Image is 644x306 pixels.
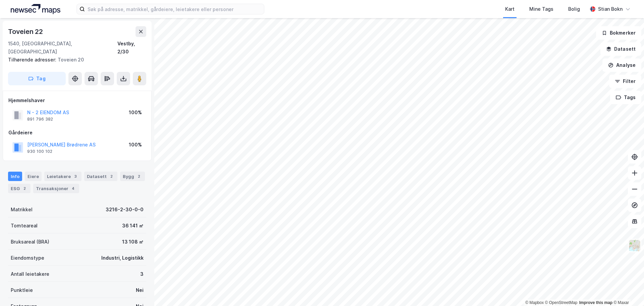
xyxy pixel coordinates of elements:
[33,184,79,193] div: Transaksjoner
[529,5,553,13] div: Mine Tags
[11,254,44,262] div: Eiendomstype
[505,5,515,13] div: Kart
[136,173,142,180] div: 2
[628,239,641,252] img: Z
[84,172,117,181] div: Datasett
[8,184,31,193] div: ESG
[117,40,146,56] div: Vestby, 2/30
[8,56,141,64] div: Toveien 20
[8,26,44,37] div: Toveien 22
[122,238,144,246] div: 13 108 ㎡
[610,274,644,306] iframe: Chat Widget
[8,72,66,85] button: Tag
[568,5,580,13] div: Bolig
[11,222,38,230] div: Tomteareal
[106,206,144,214] div: 3216-2-30-0-0
[11,4,60,14] img: logo.a4113a55bc3d86da70a041830d287a7e.svg
[25,172,42,181] div: Eiere
[609,75,641,88] button: Filter
[136,286,144,294] div: Nei
[108,173,115,180] div: 2
[8,96,146,104] div: Hjemmelshaver
[598,5,623,13] div: Stian Bokn
[8,129,146,137] div: Gårdeiere
[44,172,82,181] div: Leietakere
[122,222,144,230] div: 36 141 ㎡
[11,206,33,214] div: Matrikkel
[129,108,142,117] div: 100%
[525,300,544,305] a: Mapbox
[610,91,641,104] button: Tags
[8,40,117,56] div: 1540, [GEOGRAPHIC_DATA], [GEOGRAPHIC_DATA]
[600,42,641,56] button: Datasett
[8,57,58,62] span: Tilhørende adresser:
[129,141,142,149] div: 100%
[11,238,49,246] div: Bruksareal (BRA)
[596,26,641,40] button: Bokmerker
[101,254,144,262] div: Industri, Logistikk
[27,149,52,154] div: 930 100 102
[27,117,53,122] div: 891 796 382
[21,185,28,192] div: 2
[11,286,33,294] div: Punktleie
[140,270,144,278] div: 3
[120,172,145,181] div: Bygg
[8,172,22,181] div: Info
[602,58,641,72] button: Analyse
[610,274,644,306] div: Kontrollprogram for chat
[85,4,264,14] input: Søk på adresse, matrikkel, gårdeiere, leietakere eller personer
[579,300,612,305] a: Improve this map
[70,185,76,192] div: 4
[72,173,79,180] div: 3
[11,270,49,278] div: Antall leietakere
[545,300,578,305] a: OpenStreetMap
